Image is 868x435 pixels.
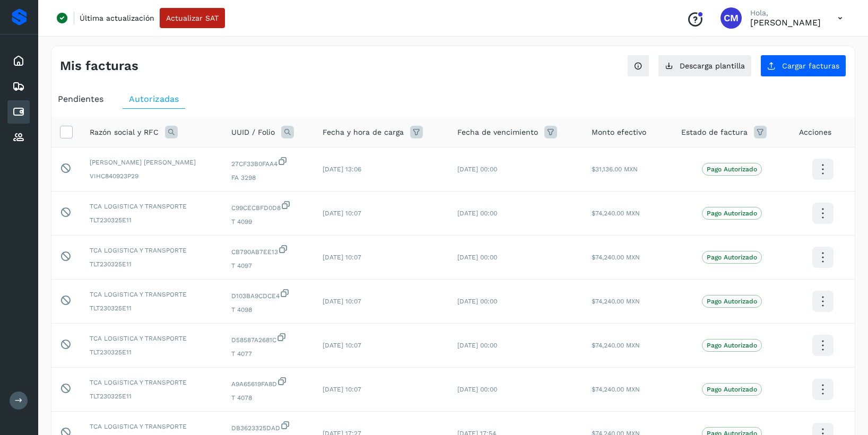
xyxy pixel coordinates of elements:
p: Pago Autorizado [707,166,757,173]
span: FA 3298 [231,173,306,182]
span: Actualizar SAT [166,14,219,22]
span: TCA LOGISTICA Y TRANSPORTE [90,378,214,387]
span: Fecha de vencimiento [457,127,538,138]
div: Inicio [7,49,30,73]
span: [DATE] 00:00 [457,210,497,217]
span: [DATE] 00:00 [457,298,497,305]
div: Embarques [7,75,30,98]
span: T 4078 [231,393,306,403]
span: TCA LOGISTICA Y TRANSPORTE [90,422,214,431]
span: DB3623325DAD [231,420,306,433]
p: Pago Autorizado [707,254,757,261]
span: T 4099 [231,217,306,227]
span: D103BA9CDCE4 [231,288,306,301]
span: Autorizadas [129,94,179,104]
span: UUID / Folio [231,127,275,138]
span: D58587A2681C [231,332,306,345]
span: Descarga plantilla [680,62,745,69]
span: TLT230325E11 [90,259,214,269]
div: Cuentas por pagar [7,100,30,124]
span: [DATE] 10:07 [323,210,361,217]
span: Cargar facturas [782,62,839,69]
p: Hola, [750,8,821,18]
span: [DATE] 00:00 [457,166,497,173]
span: [DATE] 10:07 [323,298,361,305]
span: $74,240.00 MXN [592,342,640,349]
p: Cynthia Mendoza [750,18,821,28]
span: $74,240.00 MXN [592,210,640,217]
span: TLT230325E11 [90,303,214,313]
span: [DATE] 13:06 [323,166,361,173]
span: $31,136.00 MXN [592,166,638,173]
span: $74,240.00 MXN [592,254,640,261]
span: A9A65619FA8D [231,376,306,389]
span: TLT230325E11 [90,215,214,225]
span: T 4098 [231,305,306,315]
span: C99CECBFD0D8 [231,200,306,213]
span: TCA LOGISTICA Y TRANSPORTE [90,202,214,211]
button: Descarga plantilla [658,55,752,77]
span: [DATE] 00:00 [457,254,497,261]
span: $74,240.00 MXN [592,386,640,393]
span: TCA LOGISTICA Y TRANSPORTE [90,290,214,299]
span: T 4097 [231,261,306,271]
span: 27CF33B0FAA4 [231,156,306,169]
span: [DATE] 00:00 [457,386,497,393]
p: Pago Autorizado [707,210,757,217]
span: TCA LOGISTICA Y TRANSPORTE [90,334,214,343]
span: [DATE] 10:07 [323,254,361,261]
p: Pago Autorizado [707,298,757,305]
h4: Mis facturas [60,58,138,74]
span: [PERSON_NAME] [PERSON_NAME] [90,158,214,167]
span: TLT230325E11 [90,347,214,357]
div: Proveedores [7,126,30,149]
span: [DATE] 00:00 [457,342,497,349]
span: Monto efectivo [592,127,646,138]
span: [DATE] 10:07 [323,386,361,393]
p: Pago Autorizado [707,342,757,349]
span: VIHC840923P29 [90,171,214,181]
span: Acciones [799,127,831,138]
span: Estado de factura [681,127,748,138]
span: TLT230325E11 [90,391,214,401]
p: Última actualización [80,13,154,23]
span: T 4077 [231,349,306,359]
span: Fecha y hora de carga [323,127,404,138]
p: Pago Autorizado [707,386,757,393]
span: $74,240.00 MXN [592,298,640,305]
span: Razón social y RFC [90,127,159,138]
button: Actualizar SAT [160,8,225,28]
span: CB790AB7EE13 [231,244,306,257]
span: [DATE] 10:07 [323,342,361,349]
button: Cargar facturas [760,55,846,77]
span: Pendientes [58,94,103,104]
span: TCA LOGISTICA Y TRANSPORTE [90,246,214,255]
